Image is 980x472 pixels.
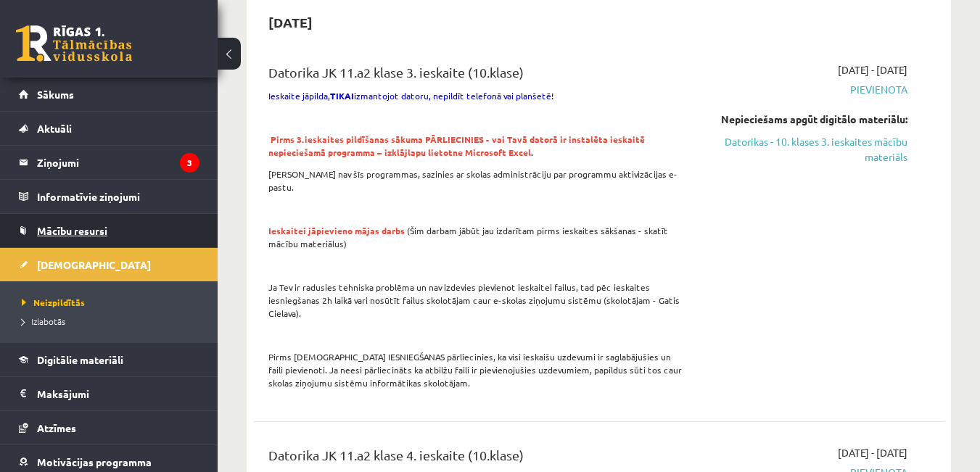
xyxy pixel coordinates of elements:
[268,350,687,389] p: Pirms [DEMOGRAPHIC_DATA] IESNIEGŠANAS pārliecinies, ka visi ieskaišu uzdevumi ir saglabājušies un...
[268,281,687,320] p: Ja Tev ir radusies tehniska problēma un nav izdevies pievienot ieskaitei failus, tad pēc ieskaite...
[19,180,199,213] a: Informatīvie ziņojumi
[19,146,199,179] a: Ziņojumi3
[37,122,72,135] span: Aktuāli
[268,90,553,102] span: Ieskaite jāpilda, izmantojot datoru, nepildīt telefonā vai planšetē!
[37,88,74,101] span: Sākums
[22,315,203,328] a: Izlabotās
[37,258,151,271] span: [DEMOGRAPHIC_DATA]
[254,5,327,39] h2: [DATE]
[709,82,907,97] span: Pievienota
[268,133,645,158] strong: .
[268,62,687,89] div: Datorika JK 11.a2 klase 3. ieskaite (10.klase)
[19,78,199,111] a: Sākums
[268,167,687,194] p: [PERSON_NAME] nav šīs programmas, sazinies ar skolas administrāciju par programmu aktivizācijas e...
[19,214,199,247] a: Mācību resursi
[37,353,123,366] span: Digitālie materiāli
[37,180,199,213] legend: Informatīvie ziņojumi
[180,153,199,173] i: 3
[268,225,405,236] span: Ieskaitei jāpievieno mājas darbs
[37,146,199,179] legend: Ziņojumi
[22,296,203,309] a: Neizpildītās
[19,377,199,410] a: Maksājumi
[16,25,132,62] a: Rīgas 1. Tālmācības vidusskola
[37,455,152,468] span: Motivācijas programma
[709,134,907,165] a: Datorikas - 10. klases 3. ieskaites mācību materiāls
[838,445,907,460] span: [DATE] - [DATE]
[37,224,107,237] span: Mācību resursi
[22,297,85,308] span: Neizpildītās
[19,343,199,376] a: Digitālie materiāli
[268,445,687,472] div: Datorika JK 11.a2 klase 4. ieskaite (10.klase)
[22,315,65,327] span: Izlabotās
[19,112,199,145] a: Aktuāli
[330,90,354,102] strong: TIKAI
[838,62,907,78] span: [DATE] - [DATE]
[268,224,687,250] p: (Šim darbam jābūt jau izdarītam pirms ieskaites sākšanas - skatīt mācību materiālus)
[37,377,199,410] legend: Maksājumi
[268,133,645,158] span: Pirms 3.ieskaites pildīšanas sākuma PĀRLIECINIES - vai Tavā datorā ir instalēta ieskaitē nepiecie...
[709,112,907,127] div: Nepieciešams apgūt digitālo materiālu:
[19,248,199,281] a: [DEMOGRAPHIC_DATA]
[19,411,199,444] a: Atzīmes
[37,421,76,434] span: Atzīmes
